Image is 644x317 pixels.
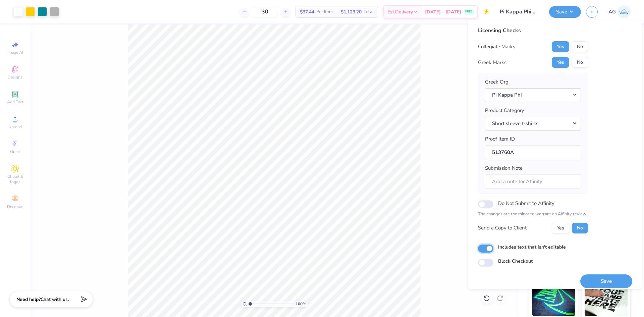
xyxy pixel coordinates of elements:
button: Save [580,274,632,288]
span: Est. Delivery [387,8,413,15]
span: $1,123.20 [341,8,362,15]
button: Yes [552,57,569,68]
span: Add Text [7,99,23,105]
button: No [572,41,588,52]
span: Chat with us. [41,296,69,303]
span: Total [364,8,374,15]
span: AG [608,8,616,16]
input: Untitled Design [495,5,544,18]
span: [DATE] - [DATE] [425,8,461,15]
button: No [572,223,588,233]
button: Short sleeve t-shirts [485,117,581,130]
img: Water based Ink [585,283,628,316]
input: – – [252,6,278,18]
span: Per Item [316,8,333,15]
label: Greek Org [485,78,508,86]
span: Image AI [7,50,23,55]
span: $37.44 [300,8,314,15]
div: Send a Copy to Client [478,224,527,232]
input: Add a note for Affinity [485,174,581,189]
img: Aljosh Eyron Garcia [618,5,631,18]
label: Do Not Submit to Affinity [498,199,554,208]
span: 100 % [296,301,306,307]
label: Product Category [485,107,524,114]
div: Greek Marks [478,59,506,66]
button: Save [549,6,581,18]
span: Clipart & logos [3,174,27,184]
span: Upload [8,124,22,129]
label: Includes text that isn't editable [498,244,566,251]
div: Licensing Checks [478,27,588,35]
p: The changes are too minor to warrant an Affinity review. [478,211,588,218]
button: Yes [552,41,569,52]
strong: Need help? [16,296,41,303]
label: Proof Item ID [485,135,515,143]
span: Designs [8,74,22,80]
button: No [572,57,588,68]
span: Decorate [7,204,23,209]
label: Block Checkout [498,258,533,265]
img: Glow in the Dark Ink [532,283,575,316]
button: Pi Kappa Phi [485,88,581,102]
button: Yes [552,223,569,233]
span: FREE [465,9,472,14]
label: Submission Note [485,164,523,172]
div: Collegiate Marks [478,43,515,51]
span: Greek [10,149,20,154]
a: AG [608,5,631,18]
